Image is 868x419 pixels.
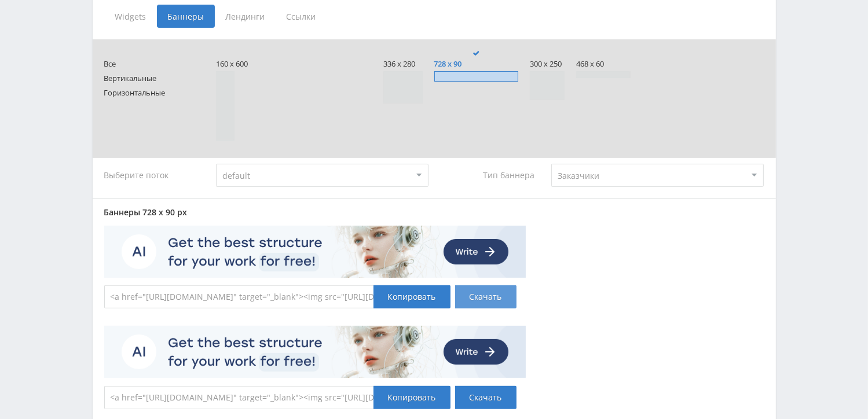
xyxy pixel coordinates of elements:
span: Горизонтальные [104,89,193,97]
div: Копировать [373,285,451,308]
div: Копировать [373,386,451,409]
span: Widgets [104,5,157,28]
span: 160 x 600 [216,60,248,68]
span: 728 x 90 [434,60,519,68]
a: Скачать [455,285,517,308]
div: Выберите поток [104,164,205,187]
div: Тип баннера [440,164,540,187]
span: 468 x 60 [576,60,631,68]
span: Ссылки [276,5,327,28]
span: Все [104,60,193,68]
span: Лендинги [215,5,276,28]
span: Баннеры [157,5,215,28]
span: Вертикальные [104,74,193,83]
div: Баннеры 728 x 90 px [104,208,764,217]
a: Скачать [455,386,517,409]
span: 300 x 250 [530,60,565,68]
span: 336 x 280 [383,60,422,68]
